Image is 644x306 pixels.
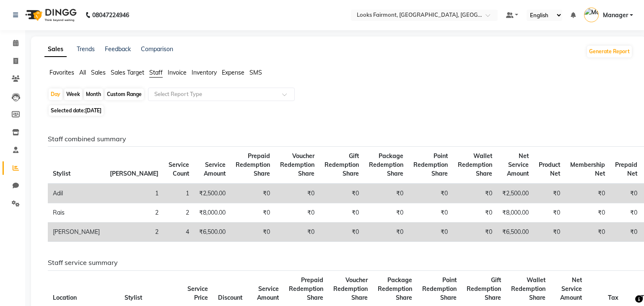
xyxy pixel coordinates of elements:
td: ₹0 [364,223,408,242]
div: Custom Range [105,88,144,100]
span: Invoice [168,69,187,76]
td: ₹0 [610,223,642,242]
span: Package Redemption Share [369,152,403,177]
span: [PERSON_NAME] [110,170,158,177]
td: ₹0 [408,203,453,223]
span: Tax [608,294,618,301]
td: ₹0 [231,203,275,223]
td: ₹8,000.00 [497,203,534,223]
td: ₹0 [534,184,565,203]
td: 2 [105,223,164,242]
span: SMS [249,69,262,76]
span: Gift Redemption Share [325,152,359,177]
div: Month [84,88,103,100]
span: Service Amount [257,285,279,301]
span: Manager [603,11,628,20]
a: Feedback [105,45,131,53]
span: Staff [149,69,163,76]
td: ₹0 [565,223,610,242]
td: ₹0 [534,223,565,242]
td: ₹0 [408,223,453,242]
span: Voucher Redemption Share [333,276,368,301]
td: ₹0 [453,203,497,223]
span: Stylist [53,170,70,177]
td: 2 [164,203,194,223]
td: 4 [164,223,194,242]
span: Location [53,294,77,301]
span: Wallet Redemption Share [458,152,492,177]
span: Selected date: [49,105,104,116]
td: ₹0 [231,184,275,203]
span: Wallet Redemption Share [511,276,545,301]
span: Net Service Amount [560,276,582,301]
td: 1 [105,184,164,203]
span: Point Redemption Share [413,152,448,177]
td: ₹0 [231,223,275,242]
td: ₹0 [275,223,319,242]
td: ₹0 [319,223,364,242]
td: ₹0 [275,203,319,223]
td: ₹0 [453,223,497,242]
td: ₹8,000.00 [194,203,231,223]
span: Sales [91,69,106,76]
span: Service Amount [204,161,226,177]
span: Voucher Redemption Share [280,152,314,177]
td: ₹0 [408,184,453,203]
td: Adil [48,184,105,203]
td: ₹0 [534,203,565,223]
img: logo [21,3,79,27]
span: Stylist [125,294,142,301]
h6: Staff combined summary [48,135,626,143]
td: 2 [105,203,164,223]
span: Net Service Amount [507,152,529,177]
td: ₹2,500.00 [497,184,534,203]
td: ₹2,500.00 [194,184,231,203]
td: ₹0 [364,184,408,203]
td: ₹0 [565,203,610,223]
h6: Staff service summary [48,259,626,267]
span: Expense [222,69,244,76]
span: Service Count [169,161,189,177]
span: Service Price [187,285,208,301]
td: ₹6,500.00 [194,223,231,242]
td: ₹0 [610,203,642,223]
a: Comparison [141,45,173,53]
a: Trends [77,45,95,53]
span: Prepaid Redemption Share [236,152,270,177]
span: All [79,69,86,76]
span: [DATE] [85,107,101,114]
img: Manager [584,8,599,22]
button: Generate Report [587,46,632,57]
span: Gift Redemption Share [467,276,501,301]
span: Sales Target [111,69,144,76]
span: Prepaid Net [615,161,637,177]
td: ₹0 [319,184,364,203]
b: 08047224946 [92,3,129,27]
td: [PERSON_NAME] [48,223,105,242]
span: Membership Net [570,161,605,177]
td: ₹0 [275,184,319,203]
span: Discount [218,294,242,301]
td: ₹0 [565,184,610,203]
a: Sales [44,42,67,57]
td: ₹0 [364,203,408,223]
td: ₹0 [319,203,364,223]
td: ₹0 [610,184,642,203]
span: Point Redemption Share [422,276,457,301]
div: Week [64,88,82,100]
span: Package Redemption Share [378,276,412,301]
span: Prepaid Redemption Share [289,276,323,301]
span: Favorites [49,69,74,76]
td: 1 [164,184,194,203]
span: Product Net [539,161,560,177]
td: ₹6,500.00 [497,223,534,242]
div: Day [49,88,62,100]
td: ₹0 [453,184,497,203]
td: Rais [48,203,105,223]
span: Inventory [192,69,217,76]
